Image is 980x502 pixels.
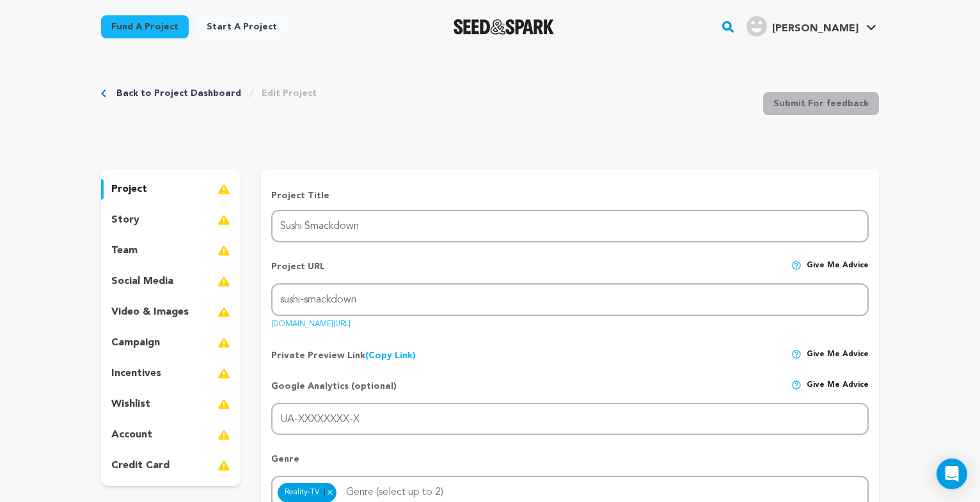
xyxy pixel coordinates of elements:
[217,182,230,197] img: warning-full.svg
[101,15,189,38] a: Fund a project
[217,304,230,320] img: warning-full.svg
[217,458,230,473] img: warning-full.svg
[744,13,879,36] a: Mazziani G.'s Profile
[111,366,161,381] p: incentives
[101,425,241,445] button: account
[111,304,189,320] p: video & images
[271,315,351,328] a: [DOMAIN_NAME][URL]
[791,260,802,271] img: help-circle.svg
[101,210,241,230] button: story
[454,19,554,35] img: Seed&Spark Logo Dark Mode
[763,92,879,115] button: Submit For feedback
[101,240,241,261] button: team
[937,459,967,489] div: Open Intercom Messenger
[111,243,138,258] p: team
[217,335,230,350] img: warning-full.svg
[747,16,767,36] img: user.png
[217,274,230,289] img: warning-full.svg
[111,458,170,473] p: credit card
[271,403,869,435] input: UA-XXXXXXXX-X
[101,87,317,100] div: Breadcrumb
[338,480,471,500] input: Genre (select up to 2)
[101,363,241,384] button: incentives
[324,489,335,496] button: Remove item: 19
[101,333,241,353] button: campaign
[454,19,554,35] a: Seed&Spark Homepage
[791,380,802,390] img: help-circle.svg
[111,212,139,228] p: story
[111,427,152,443] p: account
[271,189,869,202] p: Project Title
[271,260,325,283] p: Project URL
[365,351,416,360] a: (Copy Link)
[262,87,317,100] a: Edit Project
[791,349,802,359] img: help-circle.svg
[747,16,858,36] div: Mazziani G.'s Profile
[101,455,241,476] button: credit card
[217,212,230,228] img: warning-full.svg
[101,302,241,322] button: video & images
[101,394,241,414] button: wishlist
[111,182,147,197] p: project
[271,380,397,403] p: Google Analytics (optional)
[101,179,241,200] button: project
[271,283,869,316] input: Project URL
[772,24,858,34] span: [PERSON_NAME]
[217,366,230,381] img: warning-full.svg
[807,349,869,362] span: Give me advice
[217,427,230,443] img: warning-full.svg
[111,335,160,350] p: campaign
[101,271,241,292] button: social media
[111,396,150,412] p: wishlist
[217,243,230,258] img: warning-full.svg
[111,274,173,289] p: social media
[196,15,287,38] a: Start a project
[217,396,230,412] img: warning-full.svg
[271,453,869,476] p: Genre
[116,87,241,100] a: Back to Project Dashboard
[271,349,416,362] p: Private Preview Link
[807,260,869,283] span: Give me advice
[807,380,869,403] span: Give me advice
[744,13,879,40] span: Mazziani G.'s Profile
[271,210,869,242] input: Project Name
